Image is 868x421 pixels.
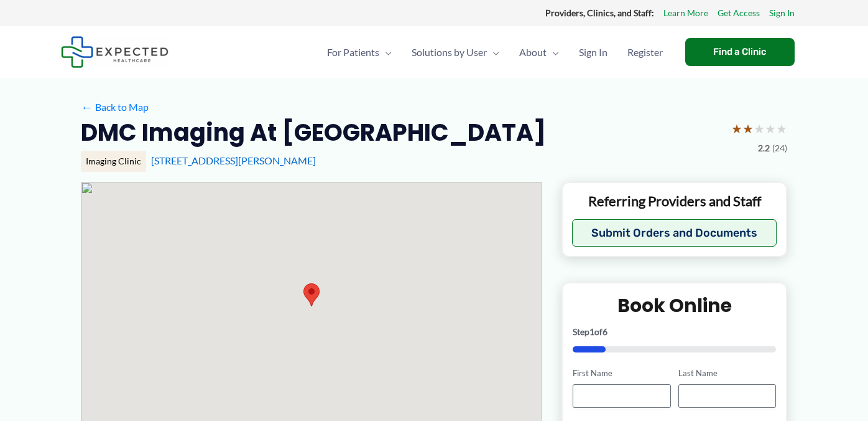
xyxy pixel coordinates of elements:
[685,38,795,66] a: Find a Clinic
[663,5,708,21] a: Learn More
[573,328,776,336] p: Step of
[81,101,93,113] span: ←
[547,31,559,74] span: Menu Toggle
[769,5,795,21] a: Sign In
[718,5,760,21] a: Get Access
[327,31,379,74] span: For Patients
[509,31,569,74] a: AboutMenu Toggle
[61,36,169,68] img: Expected Healthcare Logo - side, dark font, small
[603,326,607,337] span: 6
[151,154,316,166] a: [STREET_ADDRESS][PERSON_NAME]
[617,31,673,74] a: Register
[545,7,654,18] strong: Providers, Clinics, and Staff:
[678,367,776,379] label: Last Name
[758,140,770,156] span: 2.2
[731,117,742,140] span: ★
[317,31,402,74] a: For PatientsMenu Toggle
[572,219,777,247] button: Submit Orders and Documents
[487,31,499,74] span: Menu Toggle
[379,31,392,74] span: Menu Toggle
[81,117,546,148] h2: DMC Imaging at [GEOGRAPHIC_DATA]
[742,117,754,140] span: ★
[81,151,146,172] div: Imaging Clinic
[573,367,670,379] label: First Name
[772,140,787,156] span: (24)
[776,117,787,140] span: ★
[519,31,547,74] span: About
[589,326,594,337] span: 1
[569,31,617,74] a: Sign In
[412,31,487,74] span: Solutions by User
[765,117,776,140] span: ★
[317,31,673,74] nav: Primary Site Navigation
[754,117,765,140] span: ★
[81,98,149,116] a: ←Back to Map
[402,31,509,74] a: Solutions by UserMenu Toggle
[627,31,663,74] span: Register
[579,31,607,74] span: Sign In
[572,192,777,210] p: Referring Providers and Staff
[573,293,776,318] h2: Book Online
